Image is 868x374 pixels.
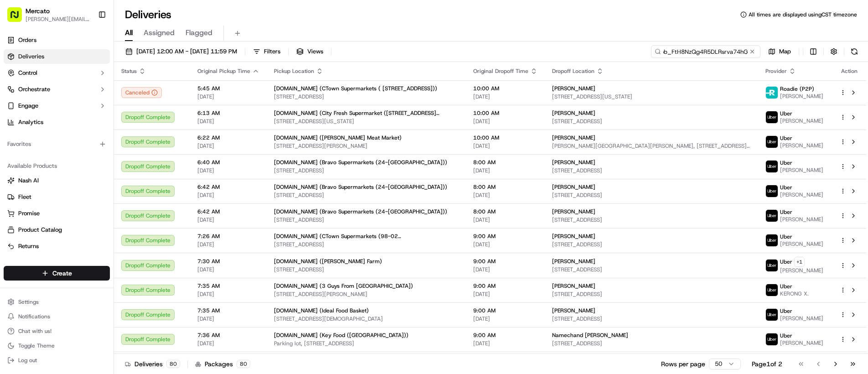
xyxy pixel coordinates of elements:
button: Log out [4,354,110,367]
span: [DATE] [197,340,259,347]
span: Knowledge Base [18,132,70,141]
span: Uber [780,184,792,191]
span: [DATE] [197,216,259,223]
span: [STREET_ADDRESS] [274,93,459,100]
span: [STREET_ADDRESS] [274,216,459,223]
span: [DATE] [473,315,537,322]
span: [PERSON_NAME] [552,109,595,117]
span: [STREET_ADDRESS] [274,241,459,248]
span: [DATE] [197,266,259,273]
span: Uber [780,283,792,290]
span: Control [18,69,37,77]
span: [PERSON_NAME] [552,183,595,191]
span: KERONG X. [780,290,809,297]
span: [PERSON_NAME][EMAIL_ADDRESS][PERSON_NAME][DOMAIN_NAME] [26,16,91,23]
span: [PERSON_NAME][GEOGRAPHIC_DATA][PERSON_NAME], [STREET_ADDRESS][US_STATE] [552,142,751,150]
span: [PERSON_NAME] [780,315,823,322]
span: Uber [780,332,792,339]
span: [DATE] [473,192,537,199]
span: [DATE] [473,266,537,273]
span: [PERSON_NAME] [552,208,595,215]
span: 10:00 AM [473,109,537,117]
span: [STREET_ADDRESS][US_STATE] [552,93,751,100]
p: Welcome 👋 [9,36,166,51]
span: [DATE] [473,118,537,125]
a: Analytics [4,115,110,130]
div: Action [840,68,859,75]
input: Type to search [651,45,760,58]
span: 8:00 AM [473,208,537,215]
span: Namechand [PERSON_NAME] [552,332,628,339]
span: [DATE] [197,291,259,298]
span: [DATE] [473,93,537,100]
button: Product Catalog [4,223,110,237]
span: Chat with us! [18,327,52,335]
img: uber-new-logo.jpeg [766,185,778,197]
button: Mercato [26,6,50,16]
span: [PERSON_NAME] [780,142,823,149]
button: Start new chat [155,90,166,101]
span: [DATE] [197,167,259,174]
button: +1 [794,257,805,267]
span: 6:42 AM [197,208,259,215]
span: [DOMAIN_NAME] ([PERSON_NAME] Farm) [274,258,382,265]
span: API Documentation [86,132,146,141]
span: [PERSON_NAME] [552,159,595,166]
span: [DOMAIN_NAME] (Bravo Supermarkets (24-[GEOGRAPHIC_DATA])) [274,183,447,191]
span: [DOMAIN_NAME] (3 Guys From [GEOGRAPHIC_DATA]) [274,282,413,290]
span: [DATE] [197,118,259,125]
span: [PERSON_NAME] [780,240,823,248]
img: roadie-logo-v2.jpg [766,87,778,99]
span: [STREET_ADDRESS] [552,291,751,298]
span: Dropoff Location [552,68,594,75]
span: 9:00 AM [473,307,537,314]
span: All [125,27,133,38]
span: [DATE] [473,340,537,347]
button: Nash AI [4,173,110,188]
span: 6:22 AM [197,134,259,141]
span: Engage [18,102,38,110]
div: Favorites [4,137,110,151]
button: Settings [4,296,110,308]
span: [STREET_ADDRESS] [552,216,751,223]
span: Parking lot, [STREET_ADDRESS] [274,340,459,347]
span: Fleet [18,193,31,201]
img: uber-new-logo.jpeg [766,284,778,296]
button: Toggle Theme [4,339,110,352]
span: Provider [765,68,787,75]
a: Promise [7,209,106,218]
span: [STREET_ADDRESS] [552,167,751,174]
button: Orchestrate [4,82,110,97]
span: [STREET_ADDRESS] [552,118,751,125]
span: [DOMAIN_NAME] (City Fresh Supermarket ([STREET_ADDRESS][US_STATE])) [274,109,459,117]
h1: Deliveries [125,7,171,22]
button: Canceled [121,87,162,98]
span: [PERSON_NAME] [552,307,595,314]
span: [DATE] [197,192,259,199]
span: 7:36 AM [197,332,259,339]
img: uber-new-logo.jpeg [766,234,778,246]
a: Fleet [7,193,106,201]
span: [PERSON_NAME] [552,233,595,240]
span: [PERSON_NAME] [780,267,823,274]
span: All times are displayed using CST timezone [749,11,857,18]
span: [PERSON_NAME] [552,134,595,141]
span: Roadie (P2P) [780,85,814,93]
a: Powered byPylon [64,154,110,161]
div: 80 [166,360,180,368]
span: [PERSON_NAME] [552,282,595,290]
img: uber-new-logo.jpeg [766,333,778,345]
span: [DOMAIN_NAME] (Key Food ([GEOGRAPHIC_DATA])) [274,332,408,339]
button: Returns [4,239,110,254]
span: [PERSON_NAME] [780,166,823,174]
span: 7:26 AM [197,233,259,240]
span: Original Pickup Time [197,68,250,75]
button: Chat with us! [4,325,110,338]
img: uber-new-logo.jpeg [766,309,778,321]
div: 80 [237,360,250,368]
span: [DOMAIN_NAME] (CTown Supermarkets (98-02 [GEOGRAPHIC_DATA])) [274,233,459,240]
span: Map [779,47,791,56]
span: Flagged [186,27,212,38]
span: [DOMAIN_NAME] (CTown Supermarkets ( [STREET_ADDRESS])) [274,85,437,92]
span: [DOMAIN_NAME] ([PERSON_NAME] Meat Market) [274,134,402,141]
